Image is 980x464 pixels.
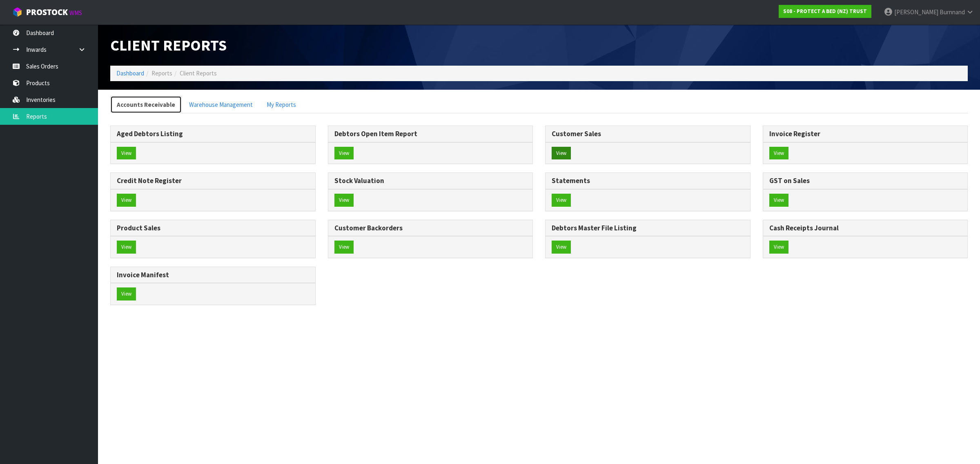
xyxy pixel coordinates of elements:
button: View [334,147,354,160]
strong: S08 - PROTECT A BED (NZ) TRUST [783,8,867,15]
button: View [117,241,136,254]
button: View [552,241,571,254]
h3: Stock Valuation [334,177,527,185]
h3: Invoice Register [769,130,962,138]
h3: Debtors Open Item Report [334,130,527,138]
button: View [769,194,788,207]
h3: Invoice Manifest [117,271,309,279]
button: View [334,241,354,254]
span: [PERSON_NAME] [894,8,938,16]
button: View [117,147,136,160]
a: My Reports [260,96,303,113]
a: Dashboard [116,69,144,77]
small: WMS [69,9,82,17]
h3: Customer Sales [552,130,744,138]
h3: Product Sales [117,224,309,232]
span: Reports [151,69,172,77]
button: View [769,147,788,160]
h3: Aged Debtors Listing [117,130,309,138]
h3: Credit Note Register [117,177,309,185]
a: Accounts Receivable [110,96,182,113]
span: Burnnand [940,8,965,16]
button: View [552,194,571,207]
h3: Customer Backorders [334,224,527,232]
button: View [117,287,136,300]
button: View [334,194,354,207]
span: Client Reports [110,35,227,55]
h3: Cash Receipts Journal [769,224,962,232]
img: cube-alt.png [12,7,22,17]
button: View [117,194,136,207]
h3: GST on Sales [769,177,962,185]
button: View [769,241,788,254]
h3: Statements [552,177,744,185]
button: View [552,147,571,160]
a: Warehouse Management [183,96,259,113]
h3: Debtors Master File Listing [552,224,744,232]
span: Client Reports [180,69,217,77]
span: ProStock [26,7,68,18]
